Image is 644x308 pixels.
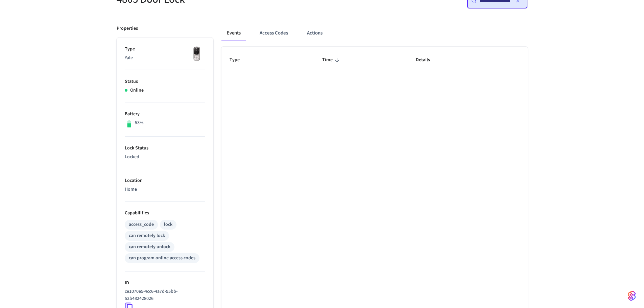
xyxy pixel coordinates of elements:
p: Capabilities [125,210,205,217]
p: ID [125,280,205,287]
div: can remotely unlock [129,243,170,251]
div: ant example [221,25,528,41]
p: Yale [125,54,205,62]
p: Location [125,177,205,184]
img: Yale Assure Touchscreen Wifi Smart Lock, Satin Nickel, Front [188,46,205,63]
p: ce1070e5-4cc6-4a7d-95bb-52b482428026 [125,288,202,302]
p: Online [130,87,144,94]
div: can program online access codes [129,255,195,262]
p: Properties [117,25,138,32]
div: can remotely lock [129,232,165,239]
button: Actions [302,25,328,41]
span: Time [322,55,341,65]
p: 53% [135,119,144,126]
p: Lock Status [125,145,205,152]
img: SeamLogoGradient.69752ec5.svg [628,290,636,301]
button: Access Codes [254,25,293,41]
p: Battery [125,111,205,118]
span: Type [230,55,248,65]
button: Events [221,25,246,41]
p: Home [125,186,205,193]
span: Details [416,55,439,65]
table: sticky table [221,47,528,74]
p: Type [125,46,205,53]
p: Locked [125,153,205,161]
div: access_code [129,221,154,228]
div: lock [164,221,172,228]
p: Status [125,78,205,85]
